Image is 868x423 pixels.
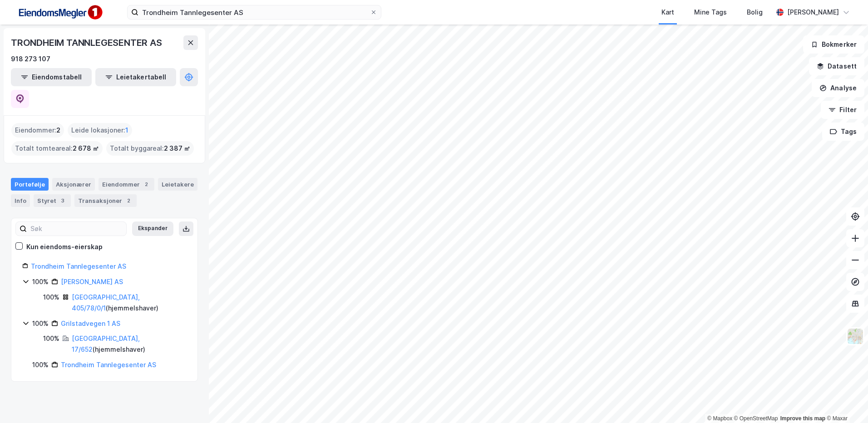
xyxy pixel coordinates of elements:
[11,54,50,64] div: 918 273 107
[32,359,49,370] div: 100%
[73,143,99,154] span: 2 678 ㎡
[72,292,187,314] div: ( hjemmelshaver )
[106,141,194,156] div: Totalt byggareal :
[27,222,126,236] input: Søk
[734,415,778,422] a: OpenStreetMap
[142,180,151,189] div: 2
[43,333,59,344] div: 100%
[31,262,126,270] a: Trondheim Tannlegesenter AS
[694,7,727,18] div: Mine Tags
[32,318,49,329] div: 100%
[822,123,864,141] button: Tags
[847,328,864,345] img: Z
[74,194,137,207] div: Transaksjoner
[803,35,864,54] button: Bokmerker
[43,292,59,303] div: 100%
[138,5,370,19] input: Søk på adresse, matrikkel, gårdeiere, leietakere eller personer
[164,143,190,154] span: 2 387 ㎡
[26,241,103,252] div: Kun eiendoms-eierskap
[95,68,176,86] button: Leietakertabell
[34,194,71,207] div: Styret
[11,141,103,156] div: Totalt tomteareal :
[747,7,763,18] div: Bolig
[125,125,128,136] span: 1
[72,333,187,355] div: ( hjemmelshaver )
[132,221,173,236] button: Ekspander
[72,334,140,353] a: [GEOGRAPHIC_DATA], 17/652
[58,196,67,205] div: 3
[11,194,30,207] div: Info
[812,79,864,97] button: Analyse
[821,101,864,119] button: Filter
[823,379,868,423] iframe: Chat Widget
[32,276,49,287] div: 100%
[809,57,864,75] button: Datasett
[787,7,839,18] div: [PERSON_NAME]
[707,415,732,422] a: Mapbox
[15,2,105,23] img: F4PB6Px+NJ5v8B7XTbfpPpyloAAAAASUVORK5CYII=
[61,320,120,327] a: Grilstadvegen 1 AS
[68,123,132,138] div: Leide lokasjoner :
[72,293,140,312] a: [GEOGRAPHIC_DATA], 405/78/0/1
[661,7,674,18] div: Kart
[11,35,164,50] div: TRONDHEIM TANNLEGESENTER AS
[52,178,95,191] div: Aksjonærer
[823,379,868,423] div: Kontrollprogram for chat
[158,178,197,191] div: Leietakere
[124,196,133,205] div: 2
[56,125,60,136] span: 2
[11,68,92,86] button: Eiendomstabell
[11,178,49,191] div: Portefølje
[61,278,123,285] a: [PERSON_NAME] AS
[11,123,64,138] div: Eiendommer :
[99,178,154,191] div: Eiendommer
[780,415,825,422] a: Improve this map
[61,361,156,369] a: Trondheim Tannlegesenter AS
